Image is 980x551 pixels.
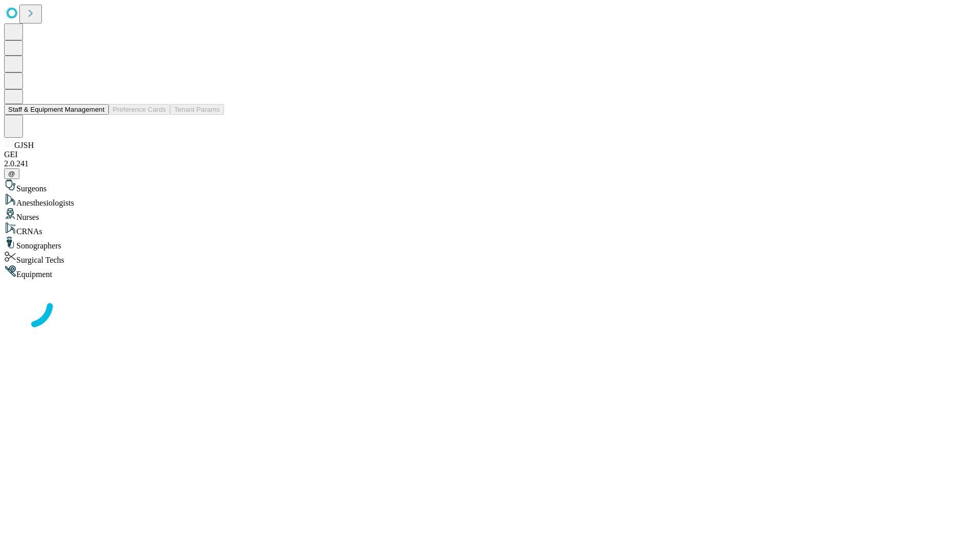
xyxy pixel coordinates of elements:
[4,179,976,193] div: Surgeons
[4,159,976,168] div: 2.0.241
[4,104,109,115] button: Staff & Equipment Management
[4,208,976,222] div: Nurses
[4,265,976,279] div: Equipment
[4,150,976,159] div: GEI
[4,193,976,208] div: Anesthesiologists
[4,251,976,265] div: Surgical Techs
[14,141,34,149] span: GJSH
[8,170,15,178] span: @
[4,168,19,179] button: @
[4,222,976,236] div: CRNAs
[109,104,170,115] button: Preference Cards
[170,104,224,115] button: Tenant Params
[4,236,976,251] div: Sonographers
